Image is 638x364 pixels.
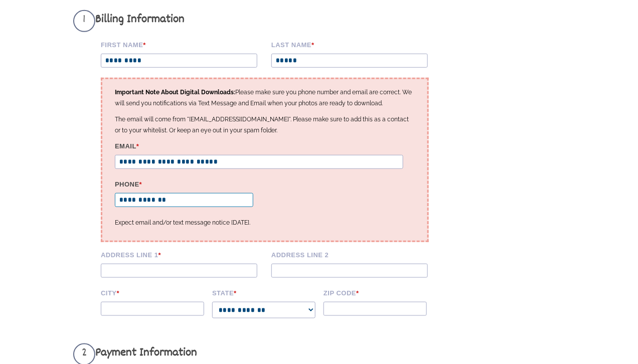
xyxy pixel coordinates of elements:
[101,40,264,49] label: First Name
[115,89,235,96] strong: Important Note About Digital Downloads:
[212,288,316,297] label: State
[115,141,415,150] label: Email
[101,250,264,259] label: Address Line 1
[73,10,95,32] span: 1
[271,40,435,49] label: Last name
[73,10,442,32] h3: Billing Information
[324,288,428,297] label: Zip code
[115,217,415,228] p: Expect email and/or text message notice [DATE].
[115,87,415,109] p: Please make sure you phone number and email are correct. We will send you notifications via Text ...
[115,179,259,188] label: Phone
[271,250,435,259] label: Address Line 2
[115,114,415,136] p: The email will come from "[EMAIL_ADDRESS][DOMAIN_NAME]". Please make sure to add this as a contac...
[101,288,205,297] label: City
